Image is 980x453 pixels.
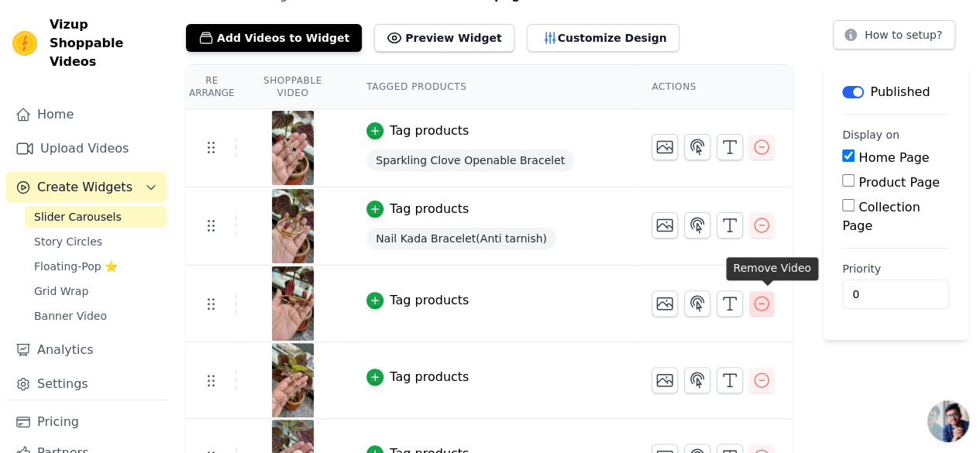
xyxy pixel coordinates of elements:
[271,111,315,185] img: tn-2663b7c3e8994671ae5f303e994ced0e.png
[366,149,574,171] span: Sparkling Clove Openable Bracelet
[366,368,469,386] button: Tag products
[34,283,88,299] span: Grid Wrap
[833,20,955,50] button: How to setup?
[652,290,678,317] button: Change Thumbnail
[25,206,167,228] a: Slider Carousels
[6,335,167,365] a: Analytics
[366,291,469,310] button: Tag products
[842,127,899,142] legend: Display on
[34,259,118,274] span: Floating-Pop ⭐
[374,24,514,52] button: Preview Widget
[366,228,556,249] span: Nail Kada Bracelet(Anti tarnish)
[390,122,469,140] div: Tag products
[366,200,469,218] button: Tag products
[34,308,107,324] span: Banner Video
[37,178,132,197] span: Create Widgets
[366,122,469,140] button: Tag products
[6,407,167,438] a: Pricing
[652,367,678,393] button: Change Thumbnail
[25,256,167,277] a: Floating-Pop ⭐
[25,231,167,252] a: Story Circles
[271,189,315,263] img: tn-722ccc0592b349b4abf7a9c4d0ac9a59.png
[858,175,940,190] label: Product Page
[25,280,167,302] a: Grid Wrap
[6,172,167,203] button: Create Widgets
[858,150,929,165] label: Home Page
[390,291,469,310] div: Tag products
[842,261,949,276] label: Priority
[390,200,469,218] div: Tag products
[186,24,362,52] button: Add Videos to Widget
[6,133,167,164] a: Upload Videos
[652,212,678,239] button: Change Thumbnail
[633,65,793,109] th: Actions
[237,65,348,109] th: Shoppable Video
[390,368,469,386] div: Tag products
[842,200,920,233] label: Collection Page
[870,83,930,101] p: Published
[271,266,315,341] img: tn-bb87a6a4e62f49c892baa9344f606297.png
[6,369,167,400] a: Settings
[348,65,633,109] th: Tagged Products
[833,31,955,46] a: How to setup?
[34,234,102,249] span: Story Circles
[12,31,37,56] img: Vizup
[652,134,678,160] button: Change Thumbnail
[25,305,167,327] a: Banner Video
[186,65,237,109] th: Re Arrange
[50,15,160,71] span: Vizup Shoppable Videos
[271,343,315,417] img: tn-2c49c97a44e540448ec7a71b3c72d243.png
[34,209,122,225] span: Slider Carousels
[927,400,969,442] div: Open chat
[527,24,679,52] button: Customize Design
[6,99,167,130] a: Home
